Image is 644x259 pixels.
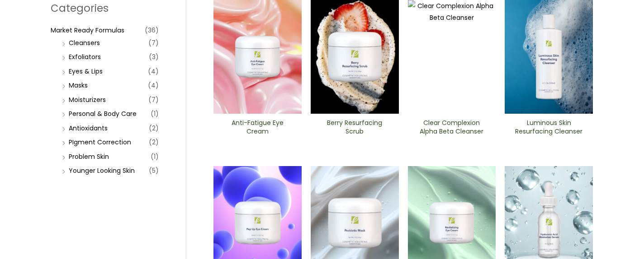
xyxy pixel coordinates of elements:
a: Eyes & Lips [69,67,103,76]
span: (3) [149,51,159,63]
a: PIgment Correction [69,138,131,147]
span: (2) [149,122,159,134]
h2: Anti-Fatigue Eye Cream [221,119,294,136]
h2: Clear Complexion Alpha Beta ​Cleanser [415,119,488,136]
a: Antioxidants [69,124,108,133]
span: (2) [149,136,159,148]
a: Luminous Skin Resurfacing ​Cleanser [512,119,585,139]
a: Exfoliators [69,52,101,61]
span: (4) [148,65,159,78]
a: Masks [69,81,88,90]
a: Anti-Fatigue Eye Cream [221,119,294,139]
h2: Luminous Skin Resurfacing ​Cleanser [512,119,585,136]
a: Cleansers [69,38,100,47]
span: (1) [151,150,159,163]
span: (7) [148,93,159,106]
span: (36) [145,24,159,37]
span: (5) [149,164,159,177]
a: Younger Looking Skin [69,166,135,175]
a: Market Ready Formulas [51,26,124,35]
a: Moisturizers [69,95,106,104]
h2: Berry Resurfacing Scrub [318,119,391,136]
a: Personal & Body Care [69,109,137,118]
a: Berry Resurfacing Scrub [318,119,391,139]
a: Clear Complexion Alpha Beta ​Cleanser [415,119,488,139]
span: (1) [151,107,159,120]
span: (4) [148,79,159,92]
a: Problem Skin [69,152,109,161]
span: (7) [148,37,159,49]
